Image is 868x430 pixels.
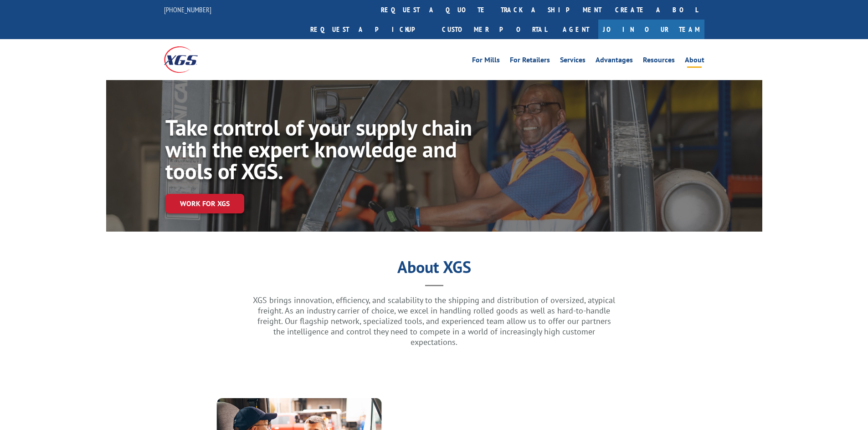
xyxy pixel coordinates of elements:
a: Resources [643,56,675,66]
a: Customer Portal [435,20,554,39]
h1: Take control of your supply chain with the expert knowledge and tools of XGS. [165,116,474,187]
a: Services [560,56,586,66]
a: Advantages [596,56,633,66]
a: Agent [554,20,598,39]
a: For Retailers [510,56,550,66]
a: About [685,56,704,66]
a: Request a pickup [303,20,435,39]
a: [PHONE_NUMBER] [164,5,211,14]
h1: About XGS [106,261,762,278]
a: Work for XGS [165,194,244,213]
a: For Mills [472,56,500,66]
p: XGS brings innovation, efficiency, and scalability to the shipping and distribution of oversized,... [252,295,616,347]
a: Join Our Team [598,20,704,39]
